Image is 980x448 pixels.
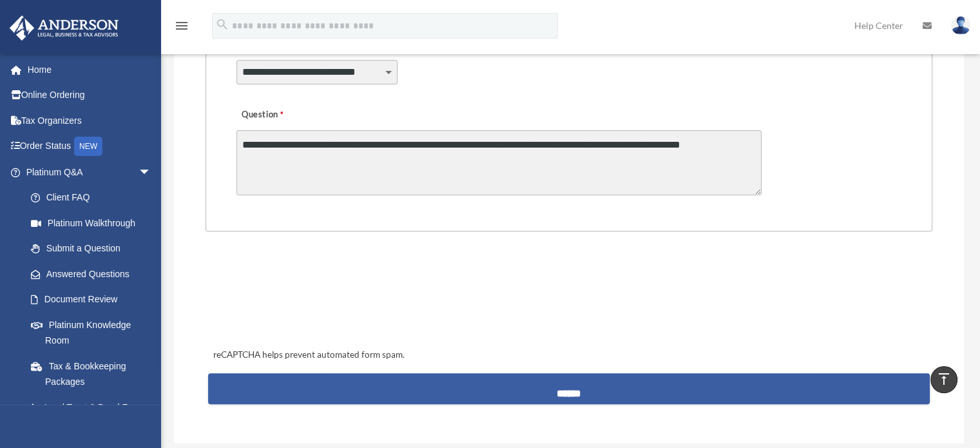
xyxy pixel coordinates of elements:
[9,57,171,83] a: Home
[18,261,171,287] a: Answered Questions
[9,108,171,133] a: Tax Organizers
[18,287,171,313] a: Document Review
[9,159,171,185] a: Platinum Q&Aarrow_drop_down
[6,15,122,41] img: Anderson Advisors Platinum Portal
[18,312,171,353] a: Platinum Knowledge Room
[74,137,102,156] div: NEW
[930,366,957,393] a: vertical_align_top
[18,394,171,420] a: Land Trust & Deed Forum
[18,185,171,211] a: Client FAQ
[209,271,405,322] iframe: reCAPTCHA
[174,18,189,34] i: menu
[18,236,164,262] a: Submit a Question
[18,210,171,236] a: Platinum Walkthrough
[18,353,171,394] a: Tax & Bookkeeping Packages
[9,133,171,160] a: Order StatusNEW
[215,17,229,32] i: search
[9,83,171,108] a: Online Ordering
[951,16,970,35] img: User Pic
[174,23,189,34] a: menu
[936,371,952,387] i: vertical_align_top
[208,347,930,363] div: reCAPTCHA helps prevent automated form spam.
[236,106,336,124] label: Question
[139,159,164,186] span: arrow_drop_down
